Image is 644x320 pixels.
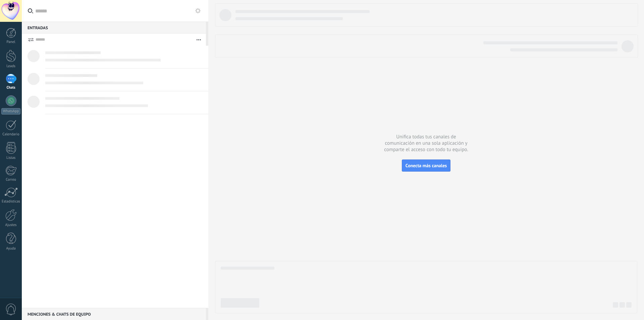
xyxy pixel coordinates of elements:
div: Entradas [22,21,206,34]
div: Ajustes [1,223,21,227]
span: Conecta más canales [406,163,447,169]
div: Leads [1,64,21,68]
div: Panel [1,40,21,44]
button: Conecta más canales [402,159,450,172]
div: Ayuda [1,246,21,251]
div: Listas [1,156,21,160]
div: Chats [1,86,21,90]
div: Correo [1,178,21,182]
div: Estadísticas [1,199,21,204]
div: WhatsApp [1,108,20,115]
div: Menciones & Chats de equipo [22,308,206,320]
div: Calendario [1,132,21,137]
